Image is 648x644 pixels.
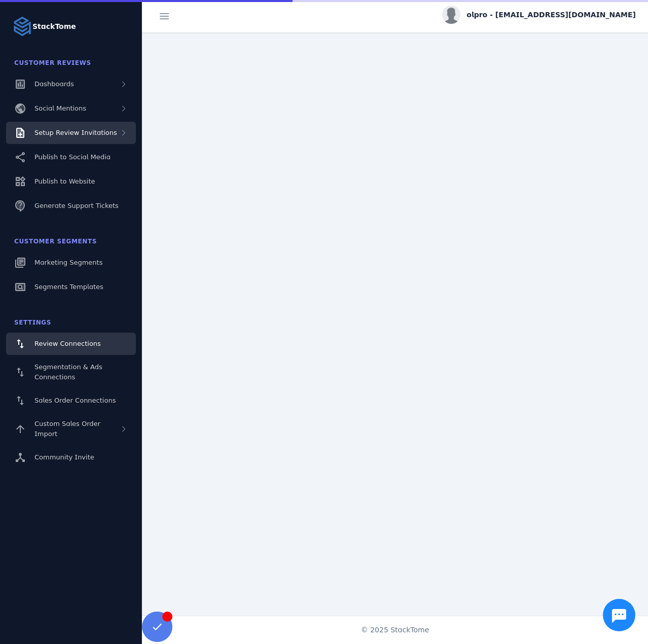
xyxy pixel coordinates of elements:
a: Community Invite [6,446,136,469]
span: Review Connections [34,340,101,347]
span: Segmentation & Ads Connections [34,363,102,381]
span: Community Invite [34,453,94,461]
span: Dashboards [34,80,74,88]
span: Custom Sales Order Import [34,420,100,438]
img: profile.jpg [442,6,460,24]
span: Sales Order Connections [34,397,116,404]
span: Setup Review Invitations [34,129,117,136]
span: olpro - [EMAIL_ADDRESS][DOMAIN_NAME] [466,10,636,20]
span: Customer Reviews [14,59,91,66]
span: Generate Support Tickets [34,202,119,209]
a: Publish to Website [6,170,136,193]
strong: StackTome [32,21,76,32]
span: Segments Templates [34,283,103,291]
span: Settings [14,319,51,326]
span: Publish to Website [34,177,95,185]
span: Publish to Social Media [34,153,111,161]
a: Review Connections [6,333,136,355]
a: Generate Support Tickets [6,195,136,217]
span: Social Mentions [34,104,86,112]
a: Sales Order Connections [6,389,136,412]
button: olpro - [EMAIL_ADDRESS][DOMAIN_NAME] [442,6,636,24]
img: Logo image [12,16,32,37]
a: Segmentation & Ads Connections [6,357,136,387]
span: © 2025 StackTome [361,625,429,635]
a: Publish to Social Media [6,146,136,168]
span: Customer Segments [14,238,97,245]
a: Marketing Segments [6,252,136,274]
a: Segments Templates [6,276,136,298]
span: Marketing Segments [34,259,102,266]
